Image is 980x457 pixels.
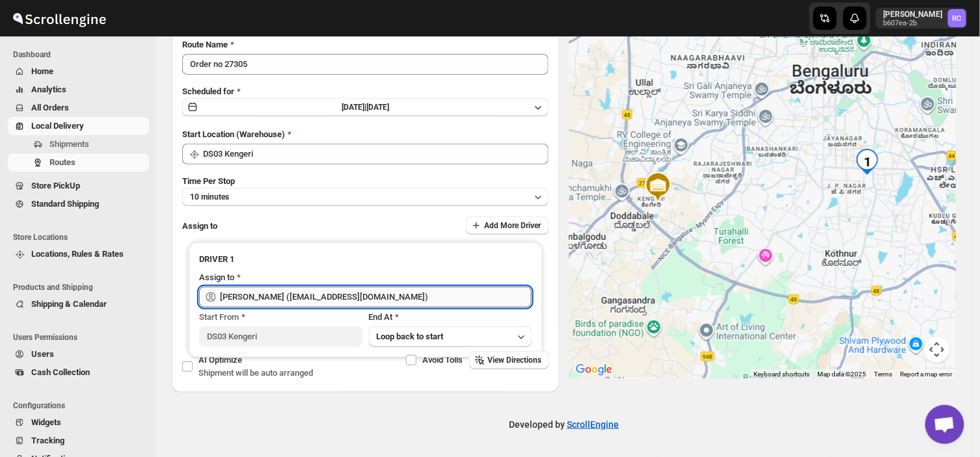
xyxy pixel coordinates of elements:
p: b607ea-2b [884,20,943,27]
span: Start Location (Warehouse) [182,129,285,139]
button: Home [8,62,149,81]
span: View Directions [487,355,541,365]
span: 10 minutes [190,192,229,202]
button: Analytics [8,81,149,99]
span: Users Permissions [13,332,150,343]
span: Local Delivery [31,121,84,131]
input: Search assignee [220,287,532,307]
span: Home [31,66,53,76]
span: Users [31,349,54,359]
a: Open chat [925,405,964,444]
span: Route Name [182,40,228,49]
span: Map data ©2025 [818,371,867,378]
span: Store PickUp [31,181,80,190]
span: Locations, Rules & Rates [31,249,124,259]
button: Loop back to start [369,326,532,347]
span: Configurations [13,400,150,411]
button: Routes [8,153,149,172]
button: Tracking [8,432,149,450]
span: Tracking [31,436,64,445]
img: ScrollEngine [10,2,108,34]
span: [DATE] | [342,103,366,112]
span: Time Per Stop [182,176,235,186]
button: User menu [876,8,968,29]
button: Map camera controls [924,337,950,363]
button: 10 minutes [182,188,549,206]
span: All Orders [31,103,69,112]
span: Assign to [182,221,217,231]
span: Routes [49,157,75,167]
span: Analytics [31,85,66,94]
div: All Route Options [172,28,559,392]
span: [DATE] [366,103,389,112]
span: Products and Shipping [13,282,150,293]
span: Dashboard [13,49,150,60]
span: Loop back to start [377,332,444,341]
a: ScrollEngine [567,419,619,430]
button: Cash Collection [8,363,149,382]
span: Scheduled for [182,86,234,96]
div: Assign to [199,271,234,284]
button: Widgets [8,413,149,432]
span: Cash Collection [31,367,90,377]
input: Eg: Bengaluru Route [182,54,549,75]
button: Keyboard shortcuts [754,370,810,379]
p: Developed by [510,418,619,431]
span: Store Locations [13,232,150,242]
button: [DATE]|[DATE] [182,98,549,116]
img: Google [573,361,616,378]
button: Locations, Rules & Rates [8,245,149,263]
h3: DRIVER 1 [199,253,532,266]
div: 1 [854,149,880,175]
span: Shipping & Calendar [31,299,107,309]
button: View Directions [469,351,549,369]
a: Open this area in Google Maps (opens a new window) [573,361,616,378]
p: [PERSON_NAME] [884,9,943,20]
span: Start From [199,312,239,322]
button: Users [8,345,149,363]
input: Search location [203,144,549,164]
button: Shipments [8,135,149,153]
a: Report a map error [901,371,953,378]
button: All Orders [8,99,149,117]
div: End At [369,311,532,324]
text: RC [953,14,962,23]
span: Standard Shipping [31,199,99,209]
button: Add More Driver [466,216,549,235]
span: Widgets [31,417,61,427]
span: Shipments [49,139,89,149]
span: Rahul Chopra [948,9,966,27]
button: Shipping & Calendar [8,295,149,313]
span: Add More Driver [484,220,541,231]
a: Terms (opens in new tab) [875,371,893,378]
